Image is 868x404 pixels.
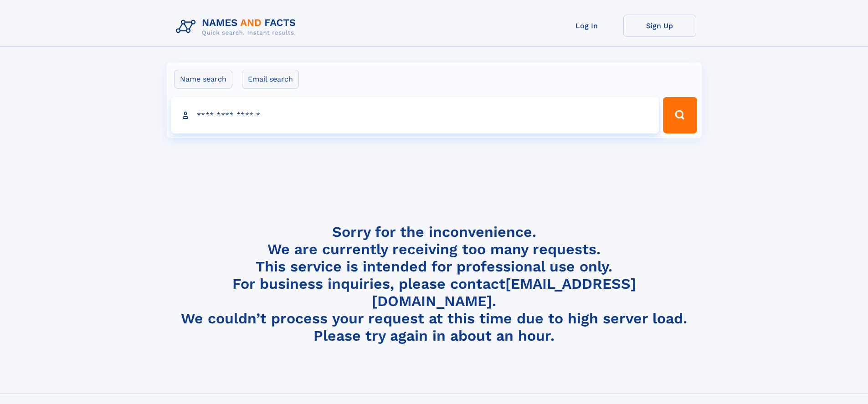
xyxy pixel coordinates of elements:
[242,70,299,89] label: Email search
[550,15,623,37] a: Log In
[174,70,232,89] label: Name search
[172,223,696,345] h4: Sorry for the inconvenience. We are currently receiving too many requests. This service is intend...
[171,97,659,133] input: search input
[372,275,636,310] a: [EMAIL_ADDRESS][DOMAIN_NAME]
[623,15,696,37] a: Sign Up
[172,15,303,39] img: Logo Names and Facts
[663,97,697,133] button: Search Button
